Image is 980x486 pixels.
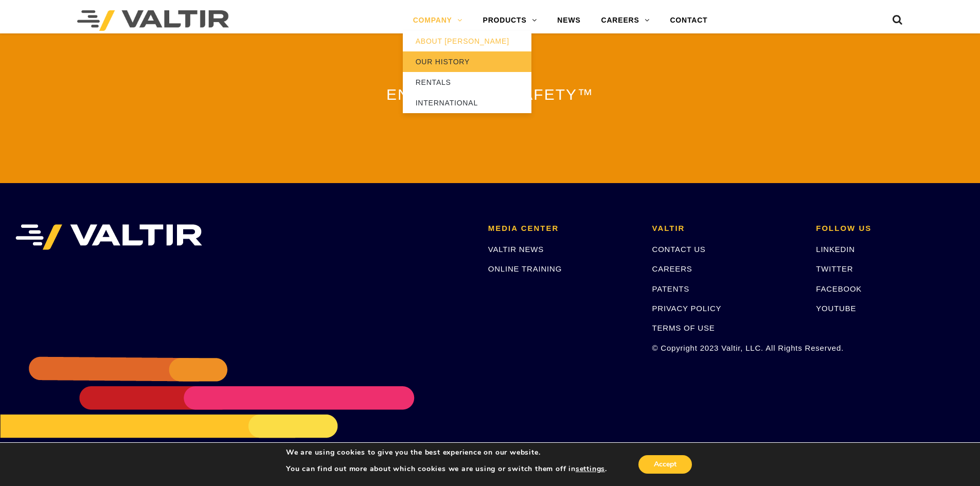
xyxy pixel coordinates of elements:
a: INTERNATIONAL [403,93,531,113]
h2: MEDIA CENTER [488,224,637,233]
img: Valtir [77,10,229,31]
a: TERMS OF USE [652,323,715,332]
p: You can find out more about which cookies we are using or switch them off in . [286,464,607,474]
a: COMPANY [403,10,473,31]
span: ENGINEERING SAFETY™ [386,86,594,103]
a: RENTALS [403,72,531,93]
button: settings [576,464,605,474]
a: NEWS [547,10,591,31]
a: OUR HISTORY [403,51,531,72]
a: CONTACT [660,10,718,31]
a: PRIVACY POLICY [652,304,722,313]
a: TWITTER [816,264,853,273]
a: ABOUT [PERSON_NAME] [403,31,531,51]
a: YOUTUBE [816,304,856,313]
a: VALTIR NEWS [488,245,544,254]
a: PRODUCTS [473,10,547,31]
a: ONLINE TRAINING [488,264,562,273]
h2: VALTIR [652,224,801,233]
button: Accept [638,455,692,474]
p: © Copyright 2023 Valtir, LLC. All Rights Reserved. [652,342,801,354]
a: LINKEDIN [816,245,855,254]
a: CONTACT US [652,245,706,254]
a: FACEBOOK [816,284,862,293]
p: We are using cookies to give you the best experience on our website. [286,448,607,457]
a: CAREERS [652,264,692,273]
img: VALTIR [15,224,202,250]
a: PATENTS [652,284,690,293]
h2: FOLLOW US [816,224,965,233]
a: CAREERS [591,10,660,31]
